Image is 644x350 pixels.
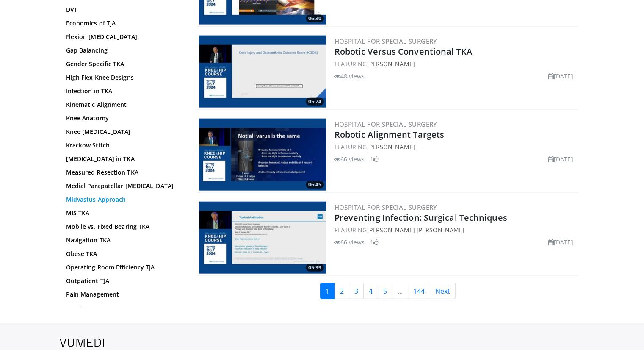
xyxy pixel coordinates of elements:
[66,263,180,272] a: Operating Room Efficiency TJA
[548,238,573,247] li: [DATE]
[370,238,379,247] li: 1
[378,283,392,299] a: 5
[334,120,437,128] a: Hospital for Special Surgery
[66,250,180,258] a: Obese TKA
[334,129,445,140] a: Robotic Alignment Targets
[199,119,326,191] a: 06:45
[66,141,180,150] a: Krackow Stitch
[408,283,430,299] a: 144
[349,283,364,299] a: 3
[370,155,379,164] li: 1
[334,283,349,299] a: 2
[60,339,104,347] img: VuMedi Logo
[430,283,456,299] a: Next
[334,225,577,234] div: FEATURING
[66,33,180,41] a: Flexion [MEDICAL_DATA]
[199,36,326,108] a: 05:24
[66,182,180,190] a: Medial Parapatellar [MEDICAL_DATA]
[66,6,180,14] a: DVT
[334,142,577,151] div: FEATURING
[367,143,415,151] a: [PERSON_NAME]
[66,60,180,68] a: Gender Specific TKA
[66,73,180,82] a: High Flex Knee Designs
[66,290,180,299] a: Pain Management
[66,155,180,163] a: [MEDICAL_DATA] in TKA
[199,202,326,274] a: 05:39
[66,277,180,285] a: Outpatient TJA
[334,46,472,57] a: Robotic Versus Conventional TKA
[548,155,573,164] li: [DATE]
[66,209,180,217] a: MIS TKA
[306,181,324,189] span: 06:45
[548,72,573,81] li: [DATE]
[66,87,180,95] a: Infection in TKA
[334,155,365,164] li: 66 views
[334,37,437,45] a: Hospital for Special Surgery
[66,222,180,231] a: Mobile vs. Fixed Bearing TKA
[199,202,326,274] img: 2c578f06-5fb5-45c9-8c6e-581b1799102c.300x170_q85_crop-smart_upscale.jpg
[66,46,180,55] a: Gap Balancing
[334,212,507,223] a: Preventing Infection: Surgical Techniques
[334,238,365,247] li: 66 views
[306,264,324,272] span: 05:39
[66,100,180,109] a: Kinematic Alignment
[367,60,415,68] a: [PERSON_NAME]
[320,283,335,299] a: 1
[367,226,464,234] a: [PERSON_NAME] [PERSON_NAME]
[197,283,578,299] nav: Search results pages
[199,36,326,108] img: 167e9221-7198-446a-94b6-574f830bdfd0.300x170_q85_crop-smart_upscale.jpg
[306,15,324,22] span: 06:30
[199,119,326,191] img: 2120ad5d-05c9-4629-bb01-d4d15a41a611.300x170_q85_crop-smart_upscale.jpg
[66,19,180,28] a: Economics of TJA
[334,72,365,81] li: 48 views
[66,195,180,204] a: Midvastus Approach
[66,128,180,136] a: Knee [MEDICAL_DATA]
[66,304,180,321] a: Partial [MEDICAL_DATA] vs. [MEDICAL_DATA]
[334,203,437,211] a: Hospital for Special Surgery
[334,59,577,68] div: FEATURING
[66,236,180,244] a: Navigation TKA
[66,114,180,122] a: Knee Anatomy
[66,168,180,177] a: Measured Resection TKA
[363,283,378,299] a: 4
[306,98,324,106] span: 05:24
